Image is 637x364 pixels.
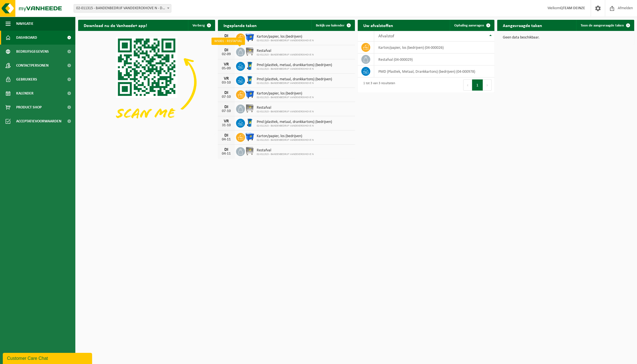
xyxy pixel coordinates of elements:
span: 02-011315 - BANDENBEDRIJF VANDEKERCKHOVE N [257,139,314,142]
span: Verberg [193,24,205,27]
div: DI [221,48,232,52]
span: 02-011315 - BANDENBEDRIJF VANDEKERCKHOVE N [257,110,314,113]
div: 1 tot 3 van 3 resultaten [360,79,395,91]
span: Product Shop [16,100,42,114]
div: 07-10 [221,95,232,99]
span: Karton/papier, los (bedrijven) [257,134,314,139]
div: 02-09 [221,38,232,42]
span: Contactpersonen [16,59,49,72]
span: Restafval [257,148,314,153]
a: Ophaling aanvragen [450,20,494,31]
span: Toon de aangevraagde taken [581,24,624,27]
iframe: chat widget [3,352,93,364]
span: Karton/papier, los (bedrijven) [257,35,314,39]
span: Bekijk uw kalender [316,24,345,27]
div: DI [221,91,232,95]
div: 03-10 [221,81,232,85]
div: DI [221,34,232,38]
span: Afvalstof [378,34,394,38]
span: Acceptatievoorwaarden [16,114,61,128]
span: Karton/papier, los (bedrijven) [257,91,314,96]
span: Pmd (plastiek, metaal, drankkartons) (bedrijven) [257,77,332,82]
span: Kalender [16,86,33,100]
span: Ophaling aanvragen [454,24,484,27]
a: Toon de aangevraagde taken [576,20,634,31]
img: Download de VHEPlus App [78,31,215,134]
span: Pmd (plastiek, metaal, drankkartons) (bedrijven) [257,120,332,124]
div: VR [221,76,232,81]
div: 04-11 [221,138,232,142]
span: 02-011315 - BANDENBEDRIJF VANDEKERCKHOVE N [257,96,314,99]
span: Restafval [257,49,314,53]
img: WB-0240-HPE-BE-01 [245,118,254,127]
button: Previous [463,79,472,91]
strong: QTEAM DEINZE [560,6,585,10]
button: Verberg [188,20,215,31]
span: Navigatie [16,17,33,31]
span: Gebruikers [16,72,37,86]
div: 04-11 [221,152,232,156]
td: PMD (Plastiek, Metaal, Drankkartons) (bedrijven) (04-000978) [374,65,494,77]
span: Pmd (plastiek, metaal, drankkartons) (bedrijven) [257,63,332,67]
div: VR [221,62,232,67]
div: 07-10 [221,109,232,113]
img: WB-1100-GAL-GY-02 [245,146,254,156]
span: Dashboard [16,31,37,45]
h2: Aangevraagde taken [497,20,548,31]
td: restafval (04-000029) [374,54,494,65]
span: 02-011315 - BANDENBEDRIJF VANDEKERCKHOVE N [257,153,314,156]
img: WB-1100-GAL-GY-02 [245,104,254,113]
img: WB-0240-HPE-BE-01 [245,61,254,71]
div: 02-09 [221,52,232,56]
span: 02-011315 - BANDENBEDRIJF VANDEKERCKHOVE N [257,124,332,128]
p: Geen data beschikbaar. [503,36,629,40]
a: Bekijk uw kalender [311,20,354,31]
div: 31-10 [221,123,232,127]
div: DI [221,133,232,138]
td: karton/papier, los (bedrijven) (04-000026) [374,42,494,54]
span: 02-011315 - BANDENBEDRIJF VANDEKERCKHOVE N [257,82,332,85]
h2: Uw afvalstoffen [358,20,399,31]
button: 1 [472,79,483,91]
img: WB-1100-HPE-BE-01 [245,33,254,42]
span: Bedrijfsgegevens [16,45,49,59]
span: 02-011315 - BANDENBEDRIJF VANDEKERCKHOVE N [257,53,314,57]
button: Next [483,79,492,91]
img: WB-1100-HPE-BE-01 [245,132,254,142]
img: WB-1100-HPE-BE-01 [245,89,254,99]
div: DI [221,105,232,109]
span: Restafval [257,106,314,110]
div: DI [221,147,232,152]
h2: Download nu de Vanheede+ app! [78,20,153,31]
h2: Ingeplande taken [218,20,262,31]
div: VR [221,119,232,123]
span: 02-011315 - BANDENBEDRIJF VANDEKERCKHOVE N [257,67,332,71]
img: WB-0240-HPE-BE-01 [245,75,254,85]
div: 05-09 [221,67,232,71]
span: 02-011315 - BANDENBEDRIJF VANDEKERCKHOVE N - DEINZE [74,4,171,13]
span: 02-011315 - BANDENBEDRIJF VANDEKERCKHOVE N - DEINZE [74,4,171,12]
span: 02-011315 - BANDENBEDRIJF VANDEKERCKHOVE N [257,39,314,42]
img: WB-1100-GAL-GY-02 [245,47,254,56]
